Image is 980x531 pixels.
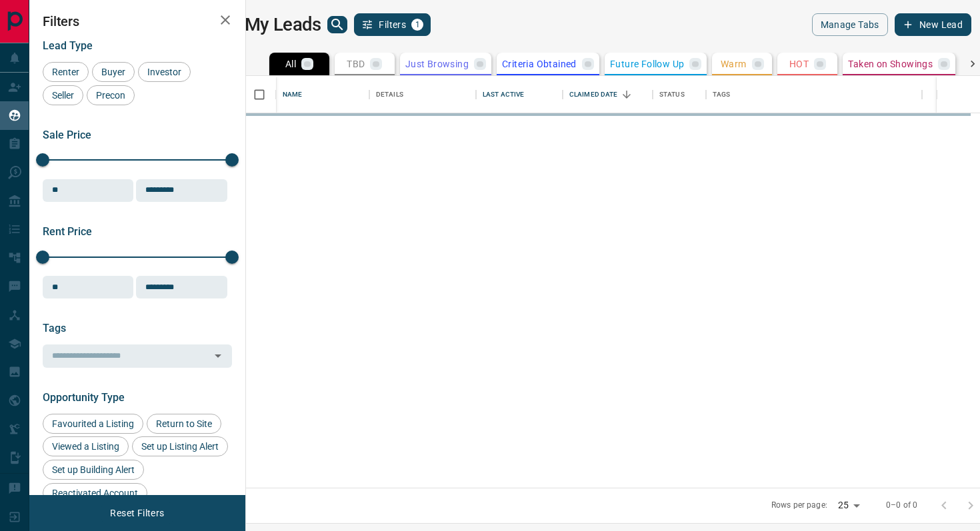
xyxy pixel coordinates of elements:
span: Rent Price [43,225,92,238]
div: Details [369,76,476,113]
p: All [285,59,296,69]
p: Criteria Obtained [502,59,577,69]
div: Name [283,76,303,113]
button: Filters1 [354,13,431,36]
span: Viewed a Listing [47,441,124,452]
span: Set up Building Alert [47,464,139,475]
div: Last Active [476,76,563,113]
p: Rows per page: [771,500,827,511]
div: Status [659,76,685,113]
div: Renter [43,62,89,82]
span: Sale Price [43,129,91,141]
div: Status [653,76,706,113]
div: Tags [706,76,922,113]
button: Sort [617,85,636,104]
div: Details [376,76,403,113]
p: TBD [347,59,365,69]
span: Buyer [97,67,130,77]
span: Lead Type [43,39,93,52]
button: Manage Tabs [812,13,888,36]
span: Set up Listing Alert [137,441,223,452]
div: Tags [713,76,731,113]
h2: Filters [43,13,232,29]
span: Return to Site [151,418,217,429]
p: Future Follow Up [610,59,684,69]
div: Set up Building Alert [43,460,144,480]
span: Tags [43,322,66,334]
div: Last Active [483,76,524,113]
div: Reactivated Account [43,483,147,503]
div: 25 [833,496,865,515]
p: 0–0 of 0 [886,500,917,511]
span: Renter [47,67,84,77]
div: Favourited a Listing [43,414,143,434]
button: Open [209,346,227,365]
button: search button [327,16,347,33]
p: Taken on Showings [848,59,933,69]
p: HOT [789,59,809,69]
div: Name [276,76,369,113]
h1: My Leads [245,14,321,35]
span: Investor [143,67,186,77]
span: Favourited a Listing [47,418,139,429]
div: Claimed Date [569,76,618,113]
div: Return to Site [147,414,221,434]
span: Precon [91,90,130,101]
button: New Lead [895,13,971,36]
span: Seller [47,90,79,101]
button: Reset Filters [101,502,173,524]
div: Buyer [92,62,135,82]
span: Opportunity Type [43,391,125,404]
div: Claimed Date [563,76,653,113]
div: Viewed a Listing [43,436,129,456]
span: 1 [413,20,422,29]
div: Seller [43,85,83,105]
p: Just Browsing [405,59,469,69]
p: Warm [721,59,747,69]
div: Precon [87,85,135,105]
div: Set up Listing Alert [132,436,228,456]
div: Investor [138,62,191,82]
span: Reactivated Account [47,488,143,498]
